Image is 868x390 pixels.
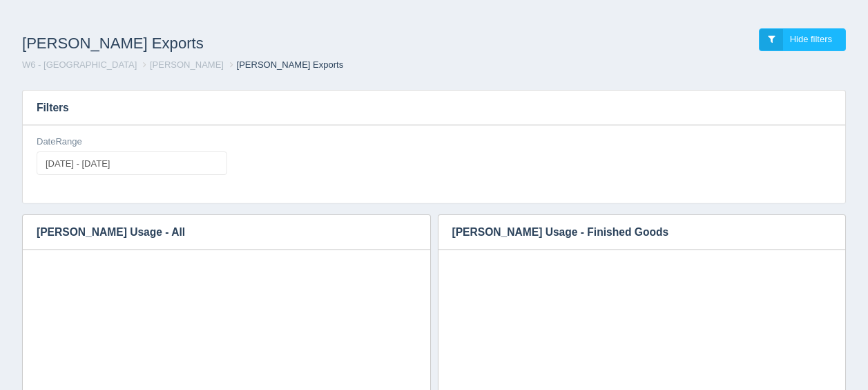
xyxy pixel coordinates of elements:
h3: Filters [23,91,845,125]
a: [PERSON_NAME] [150,59,224,70]
li: [PERSON_NAME] Exports [226,59,344,72]
span: Hide filters [790,34,832,44]
h3: [PERSON_NAME] Usage - All [23,215,409,250]
label: DateRange [37,136,82,149]
a: Hide filters [759,28,846,51]
a: W6 - [GEOGRAPHIC_DATA] [22,59,137,70]
h1: [PERSON_NAME] Exports [22,28,434,59]
h3: [PERSON_NAME] Usage - Finished Goods [438,215,825,250]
